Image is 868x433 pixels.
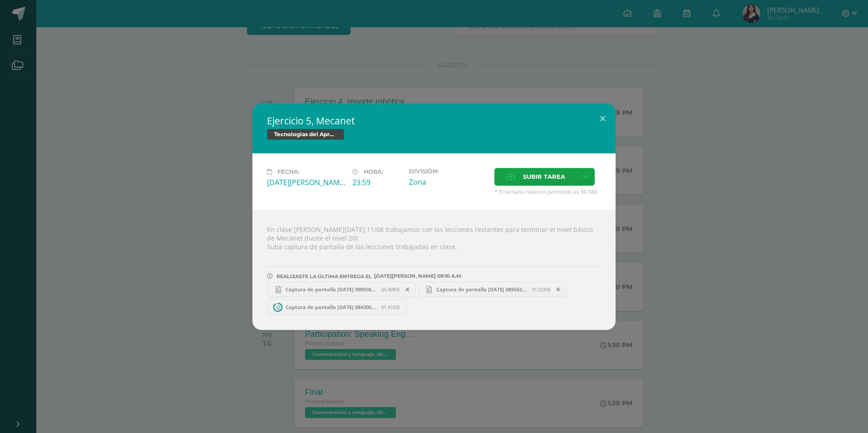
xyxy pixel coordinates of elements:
span: Captura de pantalla [DATE] 090936.png [281,286,381,293]
div: En clase [PERSON_NAME][DATE] 11/08 trabajamos con las lecciones restantes para terminar el nivel ... [252,210,616,330]
div: [DATE][PERSON_NAME] [267,177,345,187]
button: Close (Esc) [590,103,616,134]
span: Captura de pantalla [DATE] 085652.png [432,286,532,293]
a: Captura de pantalla 2025-08-11 084300.png [267,300,407,315]
span: Captura de pantalla [DATE] 084300.png [281,304,381,310]
span: REALIZASTE LA ÚLTIMA ENTREGA EL [276,273,372,280]
span: Remover entrega [400,285,415,295]
label: División: [409,168,487,175]
span: Subir tarea [523,168,565,185]
a: Captura de pantalla [DATE] 090936.png 35.40KB [267,282,416,297]
span: * El tamaño máximo permitido es 50 MB [494,188,601,196]
div: Zona [409,177,487,187]
a: Captura de pantalla [DATE] 085652.png 31.02KB [418,282,567,297]
h2: Ejercicio 5, Mecanet [267,114,601,127]
span: Remover entrega [551,285,566,295]
span: Tecnologías del Aprendizaje y la Comunicación [267,129,344,140]
div: 23:59 [352,177,402,187]
span: Hora: [364,168,383,175]
span: 35.40KB [381,286,399,293]
span: [DATE][PERSON_NAME] 09:10 A.M. [372,276,463,276]
span: 31.02KB [532,286,550,293]
span: 31.41KB [381,304,399,310]
span: Fecha: [277,168,300,175]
